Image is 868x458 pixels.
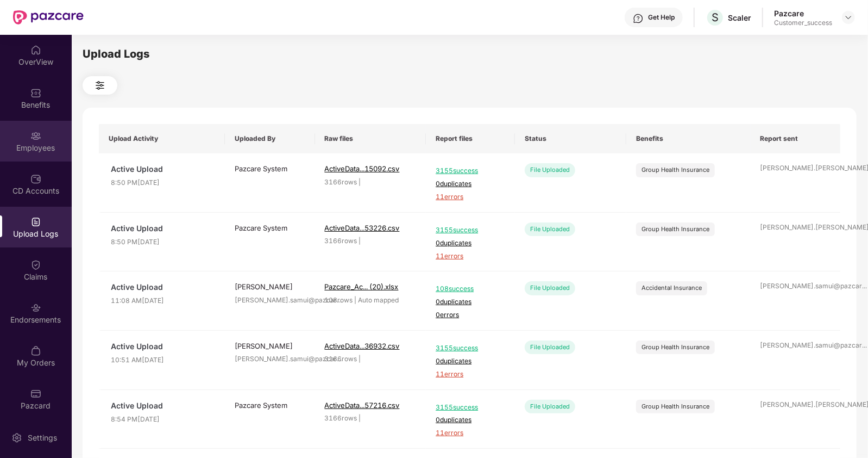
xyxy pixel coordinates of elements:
span: | [359,237,361,245]
div: [PERSON_NAME] [235,281,305,292]
div: Scaler [728,13,751,23]
th: Benefits [626,124,751,153]
span: 10:51 AM[DATE] [111,355,215,366]
div: [PERSON_NAME].samui@pazcar [235,295,305,306]
span: | [359,178,361,186]
span: 8:50 PM[DATE] [111,237,215,247]
div: Pazcare System [235,400,305,411]
span: S [712,11,719,24]
img: svg+xml;base64,PHN2ZyBpZD0iUGF6Y2FyZCIgeG1sbnM9Imh0dHA6Ly93d3cudzMub3JnLzIwMDAvc3ZnIiB3aWR0aD0iMj... [30,388,41,399]
span: Active Upload [111,163,215,175]
div: Pazcare [774,8,832,18]
div: [PERSON_NAME].samui@pazcar [760,281,831,292]
span: 11 errors [436,369,505,380]
span: 3155 success [436,343,505,354]
span: 11 errors [436,428,505,438]
span: Active Upload [111,341,215,352]
img: svg+xml;base64,PHN2ZyBpZD0iTXlfT3JkZXJzIiBkYXRhLW5hbWU9Ik15IE9yZGVycyIgeG1sbnM9Imh0dHA6Ly93d3cudz... [30,345,41,356]
span: 3166 rows [325,178,357,186]
span: 0 duplicates [436,179,505,189]
span: Pazcare_Ac... (20).xlsx [325,282,399,291]
div: Group Health Insurance [641,402,709,411]
span: ActiveData...36932.csv [325,342,400,350]
div: [PERSON_NAME].[PERSON_NAME]@p [760,163,831,174]
span: Active Upload [111,222,215,234]
th: Raw files [315,124,426,153]
div: Customer_success [774,18,832,27]
img: svg+xml;base64,PHN2ZyBpZD0iU2V0dGluZy0yMHgyMCIgeG1sbnM9Imh0dHA6Ly93d3cudzMub3JnLzIwMDAvc3ZnIiB3aW... [11,432,22,443]
th: Upload Activity [99,124,225,153]
div: Pazcare System [235,222,305,233]
th: Report sent [751,124,841,153]
img: svg+xml;base64,PHN2ZyBpZD0iSGVscC0zMngzMiIgeG1sbnM9Imh0dHA6Ly93d3cudzMub3JnLzIwMDAvc3ZnIiB3aWR0aD... [633,13,644,24]
span: Active Upload [111,400,215,412]
img: svg+xml;base64,PHN2ZyB4bWxucz0iaHR0cDovL3d3dy53My5vcmcvMjAwMC9zdmciIHdpZHRoPSIyNCIgaGVpZ2h0PSIyNC... [93,79,106,92]
span: 0 duplicates [436,297,505,307]
span: 0 duplicates [436,356,505,367]
div: File Uploaded [525,163,575,177]
div: Settings [24,432,60,443]
span: 0 duplicates [436,415,505,425]
div: File Uploaded [525,222,575,236]
img: svg+xml;base64,PHN2ZyBpZD0iRW1wbG95ZWVzIiB4bWxucz0iaHR0cDovL3d3dy53My5vcmcvMjAwMC9zdmciIHdpZHRoPS... [30,131,41,141]
span: 3166 rows [325,355,357,363]
span: 11:08 AM[DATE] [111,296,215,306]
span: 3166 rows [325,414,357,422]
span: ... [863,341,867,349]
div: Group Health Insurance [641,165,709,175]
span: 3155 success [436,403,505,413]
img: svg+xml;base64,PHN2ZyBpZD0iQmVuZWZpdHMiIHhtbG5zPSJodHRwOi8vd3d3LnczLm9yZy8yMDAwL3N2ZyIgd2lkdGg9Ij... [30,88,41,98]
span: 11 errors [436,192,505,202]
img: svg+xml;base64,PHN2ZyBpZD0iQ2xhaW0iIHhtbG5zPSJodHRwOi8vd3d3LnczLm9yZy8yMDAwL3N2ZyIgd2lkdGg9IjIwIi... [30,259,41,270]
div: File Uploaded [525,341,575,354]
span: 0 duplicates [436,238,505,249]
div: [PERSON_NAME].[PERSON_NAME]@p [760,222,831,233]
span: Active Upload [111,281,215,293]
div: File Uploaded [525,400,575,413]
img: svg+xml;base64,PHN2ZyBpZD0iQ0RfQWNjb3VudHMiIGRhdGEtbmFtZT0iQ0QgQWNjb3VudHMiIHhtbG5zPSJodHRwOi8vd3... [30,174,41,184]
th: Uploaded By [225,124,315,153]
img: New Pazcare Logo [13,10,84,24]
div: Group Health Insurance [641,225,709,234]
span: 3155 success [436,225,505,236]
div: [PERSON_NAME].[PERSON_NAME]@p [760,400,831,410]
div: [PERSON_NAME].samui@pazcar [235,354,305,364]
span: | [359,355,361,363]
img: svg+xml;base64,PHN2ZyBpZD0iRHJvcGRvd24tMzJ4MzIiIHhtbG5zPSJodHRwOi8vd3d3LnczLm9yZy8yMDAwL3N2ZyIgd2... [844,13,853,22]
img: svg+xml;base64,PHN2ZyBpZD0iRW5kb3JzZW1lbnRzIiB4bWxucz0iaHR0cDovL3d3dy53My5vcmcvMjAwMC9zdmciIHdpZH... [30,302,41,313]
div: Accidental Insurance [641,283,702,293]
div: Pazcare System [235,163,305,174]
span: ActiveData...15092.csv [325,164,400,173]
span: 0 errors [436,310,505,320]
span: ... [863,282,867,290]
div: [PERSON_NAME].samui@pazcar [760,341,831,351]
span: ActiveData...53226.csv [325,224,400,232]
div: Get Help [648,13,675,22]
span: ActiveData...57216.csv [325,401,400,410]
span: 3155 success [436,166,505,176]
div: File Uploaded [525,281,575,295]
span: Auto mapped [358,296,399,304]
div: Group Health Insurance [641,343,709,352]
th: Status [515,124,626,153]
th: Report files [426,124,515,153]
span: 8:50 PM[DATE] [111,178,215,188]
img: svg+xml;base64,PHN2ZyBpZD0iSG9tZSIgeG1sbnM9Imh0dHA6Ly93d3cudzMub3JnLzIwMDAvc3ZnIiB3aWR0aD0iMjAiIG... [30,45,41,55]
span: | [355,296,357,304]
span: 11 errors [436,251,505,262]
span: 108 rows [325,296,353,304]
div: [PERSON_NAME] [235,341,305,351]
span: 8:54 PM[DATE] [111,414,215,425]
img: svg+xml;base64,PHN2ZyBpZD0iVXBsb2FkX0xvZ3MiIGRhdGEtbmFtZT0iVXBsb2FkIExvZ3MiIHhtbG5zPSJodHRwOi8vd3... [30,216,41,227]
span: | [359,414,361,422]
span: 108 success [436,284,505,294]
span: 3166 rows [325,237,357,245]
div: Upload Logs [83,46,857,63]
